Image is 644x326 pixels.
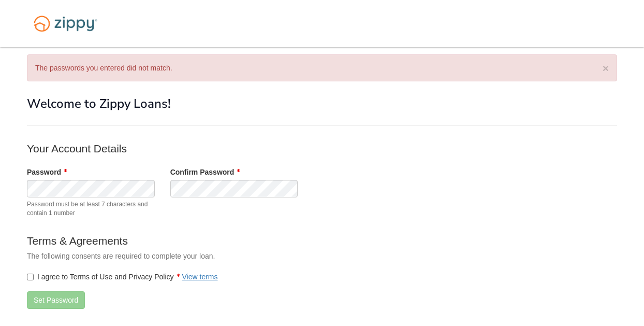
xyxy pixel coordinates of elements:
[170,167,240,177] label: Confirm Password
[170,180,298,197] input: Verify Password
[27,272,218,282] label: I agree to Terms of Use and Privacy Policy
[603,63,609,74] button: ×
[27,10,104,37] img: Logo
[27,233,441,248] p: Terms & Agreements
[27,54,617,81] div: The passwords you entered did not match.
[27,97,617,110] h1: Welcome to Zippy Loans!
[27,291,85,309] button: Set Password
[182,273,218,281] a: View terms
[27,274,34,280] input: I agree to Terms of Use and Privacy PolicyView terms
[27,251,441,261] p: The following consents are required to complete your loan.
[27,167,67,177] label: Password
[27,141,441,156] p: Your Account Details
[27,200,155,218] span: Password must be at least 7 characters and contain 1 number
